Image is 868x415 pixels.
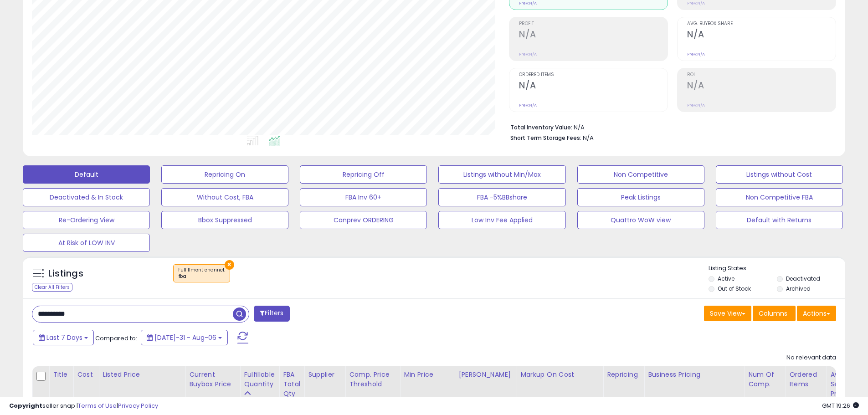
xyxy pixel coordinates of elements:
button: Quattro WoW view [577,211,704,229]
button: Low Inv Fee Applied [438,211,565,229]
h2: N/A [519,80,668,92]
div: Current Buybox Price [189,370,236,389]
div: FBA Total Qty [283,370,300,399]
div: Clear All Filters [32,283,72,292]
button: Listings without Cost [716,165,843,184]
div: Repricing [607,370,640,379]
button: Repricing On [161,165,288,184]
button: Without Cost, FBA [161,188,288,206]
small: Prev: N/A [519,51,537,57]
h2: N/A [687,29,836,41]
button: Bbox Suppressed [161,211,288,229]
small: Prev: N/A [687,102,705,108]
span: N/A [583,133,594,142]
label: Active [718,275,734,282]
div: Ordered Items [789,370,822,389]
button: [DATE]-31 - Aug-06 [141,330,228,345]
span: Profit [519,21,668,26]
button: Actions [797,306,836,321]
li: N/A [510,121,829,132]
button: Columns [753,306,796,321]
small: Prev: N/A [519,102,537,108]
div: Business Pricing [648,370,740,379]
div: Avg Selling Price [830,370,863,399]
a: Terms of Use [78,401,117,410]
div: [PERSON_NAME] [458,370,513,379]
button: Save View [704,306,751,321]
span: Last 7 Days [46,333,82,342]
div: Listed Price [103,370,181,379]
b: Short Term Storage Fees: [510,134,581,142]
span: Columns [759,309,787,318]
h2: N/A [519,29,668,41]
button: Non Competitive FBA [716,188,843,206]
button: Repricing Off [300,165,427,184]
div: Num of Comp. [748,370,781,389]
div: fba [178,273,225,280]
h5: Listings [48,267,83,280]
div: Markup on Cost [520,370,599,379]
button: Re-Ordering View [23,211,150,229]
th: The percentage added to the cost of goods (COGS) that forms the calculator for Min & Max prices. [517,366,603,412]
button: × [225,260,234,270]
button: FBA -5%BBshare [438,188,565,206]
a: Privacy Policy [118,401,158,410]
button: Listings without Min/Max [438,165,565,184]
button: Peak Listings [577,188,704,206]
button: Filters [254,306,289,322]
button: FBA Inv 60+ [300,188,427,206]
div: Cost [77,370,95,379]
p: Listing States: [709,264,845,273]
button: Default [23,165,150,184]
small: Prev: N/A [687,51,705,57]
span: Fulfillment channel : [178,266,225,280]
div: seller snap | | [9,402,158,410]
span: [DATE]-31 - Aug-06 [154,333,216,342]
b: Total Inventory Value: [510,123,572,131]
div: Title [53,370,69,379]
div: No relevant data [786,354,836,362]
button: Last 7 Days [33,330,94,345]
span: Avg. Buybox Share [687,21,836,26]
button: Canprev ORDERING [300,211,427,229]
div: Supplier [308,370,341,379]
div: Comp. Price Threshold [349,370,396,389]
small: Prev: N/A [687,0,705,6]
div: Min Price [404,370,451,379]
strong: Copyright [9,401,42,410]
span: 2025-08-14 19:26 GMT [822,401,859,410]
label: Archived [786,285,811,292]
span: Compared to: [95,334,137,343]
h2: N/A [687,80,836,92]
button: At Risk of LOW INV [23,234,150,252]
button: Non Competitive [577,165,704,184]
label: Deactivated [786,275,820,282]
th: CSV column name: cust_attr_1_Supplier [304,366,345,412]
label: Out of Stock [718,285,751,292]
span: Ordered Items [519,72,668,77]
button: Default with Returns [716,211,843,229]
small: Prev: N/A [519,0,537,6]
button: Deactivated & In Stock [23,188,150,206]
div: Fulfillable Quantity [244,370,275,389]
span: ROI [687,72,836,77]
